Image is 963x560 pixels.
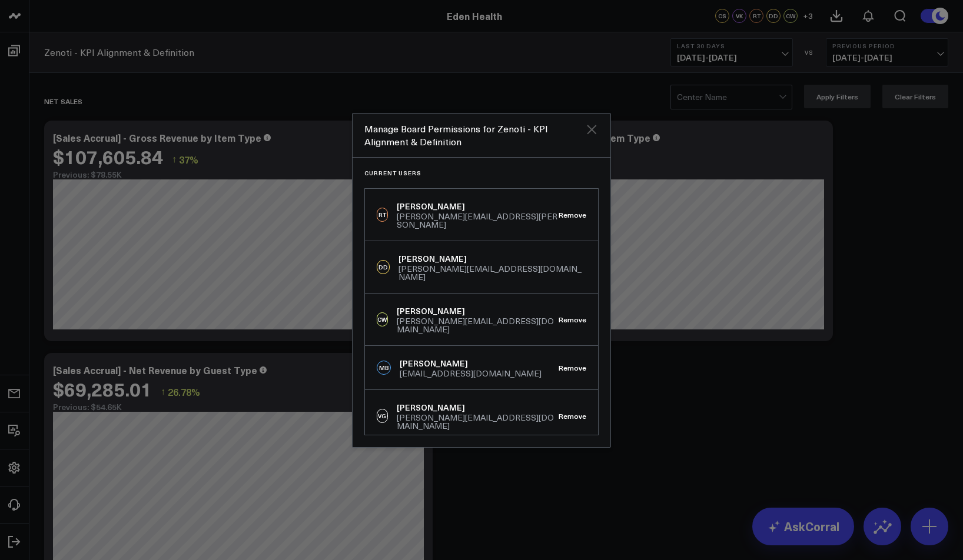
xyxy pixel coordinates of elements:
[397,305,559,317] div: [PERSON_NAME]
[377,312,388,326] div: CW
[364,122,585,148] div: Manage Board Permissions for Zenoti - KPI Alignment & Definition
[585,122,599,136] button: Close
[559,315,586,324] button: Remove
[377,409,388,423] div: VG
[399,265,586,281] div: [PERSON_NAME][EMAIL_ADDRESS][DOMAIN_NAME]
[397,414,559,430] div: [PERSON_NAME][EMAIL_ADDRESS][DOMAIN_NAME]
[559,211,586,219] button: Remove
[397,402,559,414] div: [PERSON_NAME]
[400,358,542,369] div: [PERSON_NAME]
[364,169,599,176] h3: Current Users
[399,253,586,265] div: [PERSON_NAME]
[397,212,559,229] div: [PERSON_NAME][EMAIL_ADDRESS][PERSON_NAME]
[400,369,542,378] div: [EMAIL_ADDRESS][DOMAIN_NAME]
[397,201,559,212] div: [PERSON_NAME]
[559,412,586,420] button: Remove
[377,260,390,274] div: DD
[377,361,391,375] div: MB
[397,317,559,334] div: [PERSON_NAME][EMAIL_ADDRESS][DOMAIN_NAME]
[559,364,586,372] button: Remove
[377,208,388,222] div: RT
